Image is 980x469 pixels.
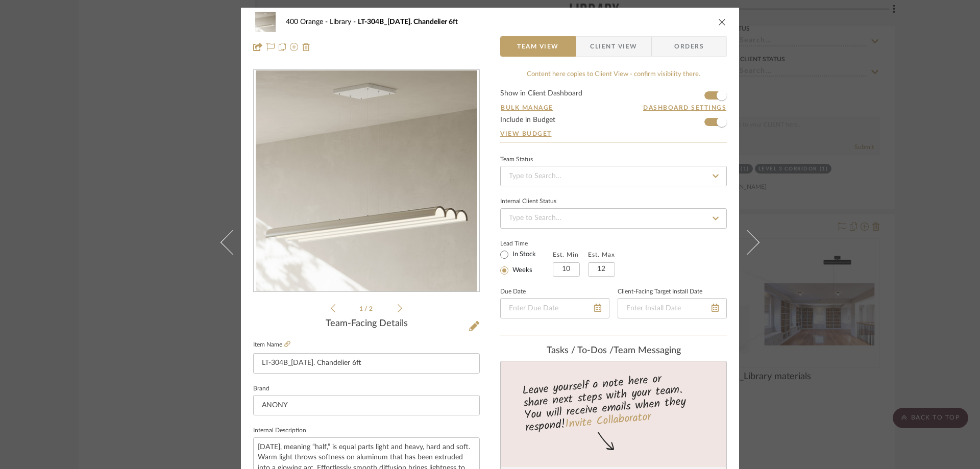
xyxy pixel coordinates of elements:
span: 2 [369,306,374,312]
label: Brand [253,386,269,391]
div: Internal Client Status [500,199,556,204]
label: Client-Facing Target Install Date [618,289,702,294]
div: Leave yourself a note here or share next steps with your team. You will receive emails when they ... [499,368,728,436]
label: Internal Description [253,428,306,433]
input: Enter Item Name [253,353,480,374]
span: Client View [590,36,637,57]
span: Orders [663,36,715,57]
img: Remove from project [302,43,310,51]
a: Invite Collaborator [565,408,652,434]
button: Bulk Manage [500,103,554,112]
label: Lead Time [500,239,553,248]
div: team Messaging [500,345,727,357]
span: Library [330,18,358,26]
input: Enter Install Date [618,298,727,318]
img: 37ee9d6e-1f95-477b-9c39-24d76819b4c8_436x436.jpg [256,70,477,292]
button: Dashboard Settings [643,103,727,112]
label: Est. Max [588,251,615,258]
label: Item Name [253,340,290,349]
span: 400 Orange [286,18,330,26]
span: Team View [517,36,559,57]
input: Enter Brand [253,395,480,415]
label: In Stock [510,250,536,259]
span: Tasks / To-Dos / [547,346,614,355]
input: Type to Search… [500,208,727,229]
a: View Budget [500,130,727,138]
span: LT-304B_[DATE]. Chandelier 6ft [358,18,458,26]
div: 0 [254,70,479,292]
label: Weeks [510,266,532,275]
div: Content here copies to Client View - confirm visibility there. [500,69,727,80]
span: 1 [359,306,364,312]
label: Due Date [500,289,526,294]
mat-radio-group: Select item type [500,248,553,277]
button: close [718,17,727,27]
span: / [364,306,369,312]
div: Team-Facing Details [253,318,480,330]
input: Enter Due Date [500,298,609,318]
img: 37ee9d6e-1f95-477b-9c39-24d76819b4c8_48x40.jpg [253,12,278,32]
label: Est. Min [553,251,579,258]
div: Team Status [500,157,533,162]
input: Type to Search… [500,166,727,186]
